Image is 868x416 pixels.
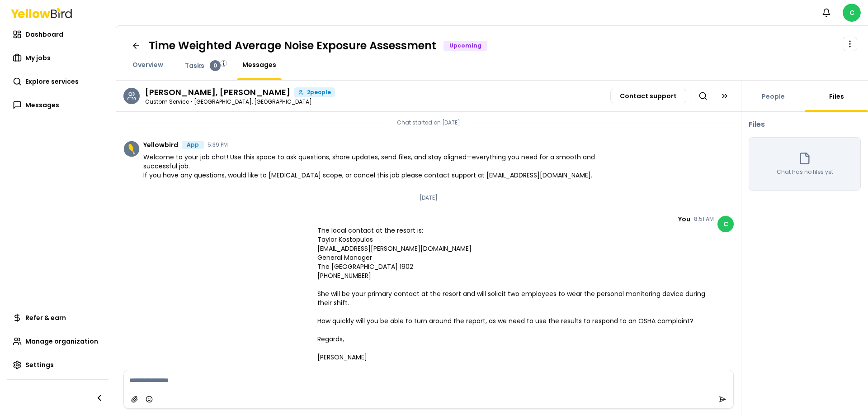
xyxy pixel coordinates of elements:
[210,60,221,71] div: 0
[678,216,690,222] span: You
[777,168,833,176] p: Chat has no files yet
[242,60,276,69] span: Messages
[25,337,98,346] span: Manage organization
[756,92,790,101] a: People
[610,89,686,103] button: Contact support
[25,53,51,62] span: My jobs
[307,90,331,95] span: 2 people
[7,309,108,327] a: Refer & earn
[7,332,108,350] a: Manage organization
[843,4,861,22] span: C
[143,142,178,148] span: Yellowbird
[694,216,714,222] time: 8:51 AM
[127,60,169,69] a: Overview
[824,92,849,101] a: Files
[7,356,108,374] a: Settings
[420,194,438,201] p: [DATE]
[25,313,66,322] span: Refer & earn
[25,360,54,369] span: Settings
[182,141,204,149] div: App
[25,100,59,110] span: Messages
[208,142,228,148] time: 5:39 PM
[317,226,714,362] span: The local contact at the resort is: Taylor Kostopulos [EMAIL_ADDRESS][PERSON_NAME][DOMAIN_NAME] G...
[143,153,601,180] span: Welcome to your job chat! Use this space to ask questions, share updates, send files, and stay al...
[145,88,290,96] h3: Elizabeth Kuper, Brian Bay
[25,77,79,86] span: Explore services
[132,60,163,69] span: Overview
[25,30,63,39] span: Dashboard
[116,112,741,370] div: Chat messages
[749,119,765,130] h3: Files
[7,72,108,91] a: Explore services
[179,60,226,71] a: Tasks0
[185,61,204,70] span: Tasks
[7,96,108,114] a: Messages
[443,41,487,51] div: Upcoming
[237,60,282,69] a: Messages
[717,216,734,232] span: C
[149,38,436,53] h1: Time Weighted Average Noise Exposure Assessment
[7,49,108,67] a: My jobs
[7,25,108,43] a: Dashboard
[145,99,335,105] p: Custom Service • [GEOGRAPHIC_DATA], [GEOGRAPHIC_DATA]
[397,119,460,126] p: Chat started on [DATE]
